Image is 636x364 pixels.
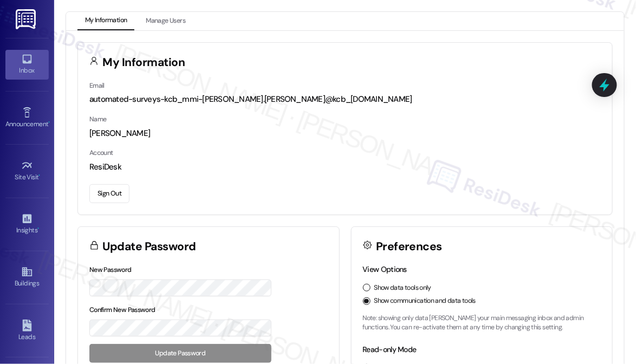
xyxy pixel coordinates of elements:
p: Note: showing only data [PERSON_NAME] your main messaging inbox and admin functions. You can re-a... [363,314,601,333]
a: Inbox [5,50,49,79]
h3: Update Password [103,241,196,252]
button: Sign Out [89,184,129,203]
button: My Information [77,12,134,30]
div: [PERSON_NAME] [89,128,601,139]
label: Name [89,115,107,123]
h3: My Information [103,57,185,68]
span: • [39,172,41,179]
a: Site Visit • [5,157,49,186]
span: • [48,119,50,126]
label: Read-only Mode [363,344,417,354]
img: ResiDesk Logo [16,9,38,29]
a: Buildings [5,263,49,292]
label: Show communication and data tools [374,296,476,306]
label: Email [89,81,105,90]
label: New Password [89,265,132,274]
label: Confirm New Password [89,305,155,314]
div: automated-surveys-kcb_mmi-[PERSON_NAME].[PERSON_NAME]@kcb_[DOMAIN_NAME] [89,94,601,105]
label: Show data tools only [374,283,432,293]
span: • [37,225,39,232]
button: Manage Users [138,12,193,30]
div: ResiDesk [89,161,601,173]
h3: Preferences [376,241,442,252]
a: Insights • [5,210,49,239]
label: Account [89,148,113,157]
a: Leads [5,316,49,346]
label: View Options [363,264,407,274]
